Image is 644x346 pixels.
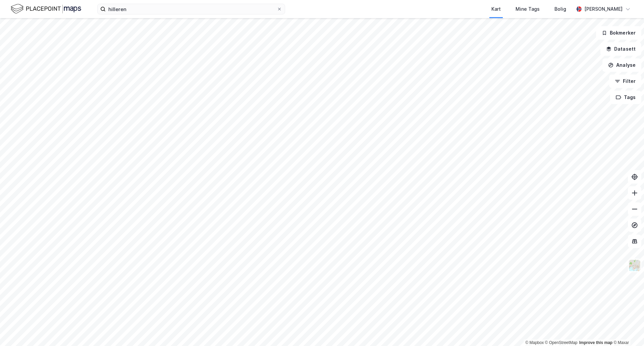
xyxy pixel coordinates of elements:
button: Bokmerker [596,26,641,40]
div: Kontrollprogram for chat [610,314,644,346]
div: Bolig [554,5,566,13]
div: [PERSON_NAME] [584,5,623,13]
img: logo.f888ab2527a4732fd821a326f86c7f29.svg [11,3,81,15]
input: Søk på adresse, matrikkel, gårdeiere, leietakere eller personer [106,4,277,14]
button: Filter [609,75,641,88]
button: Datasett [600,42,641,56]
a: OpenStreetMap [545,340,578,345]
iframe: Chat Widget [610,314,644,346]
button: Analyse [602,58,641,72]
div: Kart [491,5,501,13]
div: Mine Tags [516,5,540,13]
img: Z [628,259,641,272]
button: Tags [610,91,641,104]
a: Improve this map [579,340,612,345]
a: Mapbox [525,340,544,345]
